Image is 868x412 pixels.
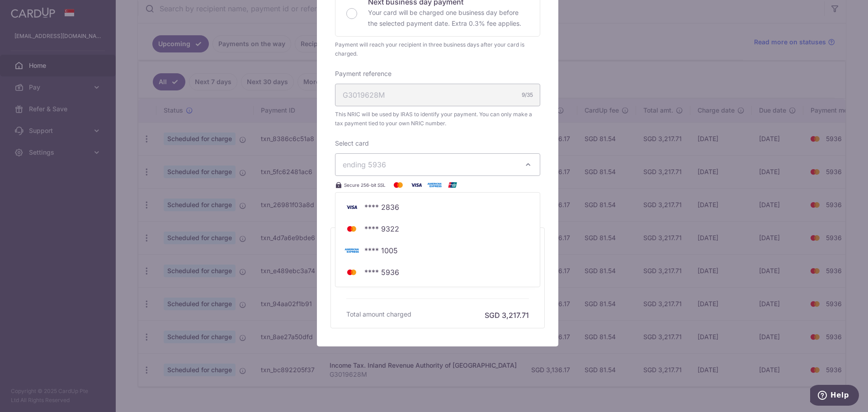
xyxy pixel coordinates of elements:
span: Secure 256-bit SSL [344,181,386,189]
div: Payment will reach your recipient in three business days after your card is charged. [335,40,540,58]
div: 9/35 [522,90,533,99]
p: Your card will be charged one business day before the selected payment date. Extra 0.3% fee applies. [368,7,529,29]
img: Bank Card [343,245,361,256]
img: UnionPay [443,180,462,190]
img: Bank Card [343,267,361,278]
label: Select card [335,139,369,148]
iframe: Opens a widget where you can find more information [810,385,859,407]
h6: Total amount charged [346,310,411,319]
img: Bank Card [343,223,361,234]
img: Bank Card [343,202,361,213]
span: ending 5936 [343,160,386,169]
img: American Express [425,180,443,190]
button: ending 5936 [335,153,540,176]
span: This NRIC will be used by IRAS to identify your payment. You can only make a tax payment tied to ... [335,110,540,128]
h6: SGD 3,217.71 [485,310,529,321]
label: Payment reference [335,69,392,78]
img: Visa [407,180,425,190]
img: Mastercard [389,180,407,190]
